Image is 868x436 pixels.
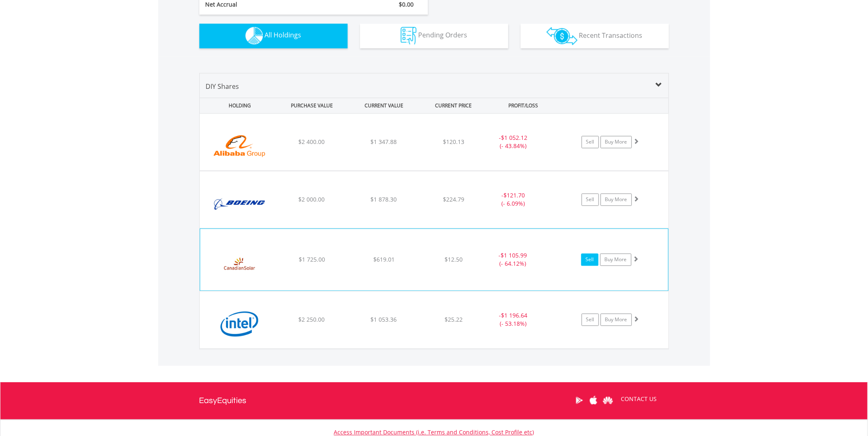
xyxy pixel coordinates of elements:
[298,196,325,204] span: $2 000.00
[371,316,397,324] span: $1 053.36
[445,316,463,324] span: $25.22
[277,98,347,114] div: PURCHASE VALUE
[547,27,578,45] img: transactions-zar-wht.png
[488,98,559,114] div: PROFIT/LOSS
[206,82,239,91] span: DIY Shares
[581,254,599,266] a: Sell
[601,388,615,413] a: Huawei
[445,256,463,264] span: $12.50
[572,388,587,413] a: Google Play
[601,314,632,326] a: Buy More
[298,316,325,324] span: $2 250.00
[503,192,525,199] span: $121.70
[482,134,545,151] div: - (- 43.84%)
[360,24,508,49] button: Pending Orders
[421,98,486,114] div: CURRENT PRICE
[443,196,464,204] span: $224.79
[601,136,632,148] a: Buy More
[443,138,464,146] span: $120.13
[401,27,416,45] img: pending_instructions-wht.png
[199,24,348,49] button: All Holdings
[582,314,599,326] a: Sell
[501,252,527,260] span: $1 105.99
[615,388,663,411] a: CONTACT US
[204,239,275,289] img: EQU.US.CSIQ.png
[600,254,632,266] a: Buy More
[298,138,325,146] span: $2 400.00
[204,124,275,169] img: EQU.US.BABA.png
[582,136,599,148] a: Sell
[265,31,302,40] span: All Holdings
[501,134,527,142] span: $1 052.12
[349,98,419,114] div: CURRENT VALUE
[246,27,263,45] img: holdings-wht.png
[373,256,395,264] span: $619.01
[482,252,544,268] div: - (- 64.12%)
[371,138,397,146] span: $1 347.88
[399,0,414,8] span: $0.00
[199,0,333,9] div: Net Accrual
[521,24,669,49] button: Recent Transactions
[587,388,601,413] a: Apple
[418,31,467,40] span: Pending Orders
[582,194,599,206] a: Sell
[204,182,275,226] img: EQU.US.BA.png
[299,256,325,264] span: $1 725.00
[501,312,527,320] span: $1 196.64
[200,98,275,114] div: HOLDING
[204,302,275,346] img: EQU.US.INTC.png
[199,383,247,420] a: EasyEquities
[579,31,643,40] span: Recent Transactions
[601,194,632,206] a: Buy More
[482,312,545,328] div: - (- 53.18%)
[482,192,545,208] div: - (- 6.09%)
[371,196,397,204] span: $1 878.30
